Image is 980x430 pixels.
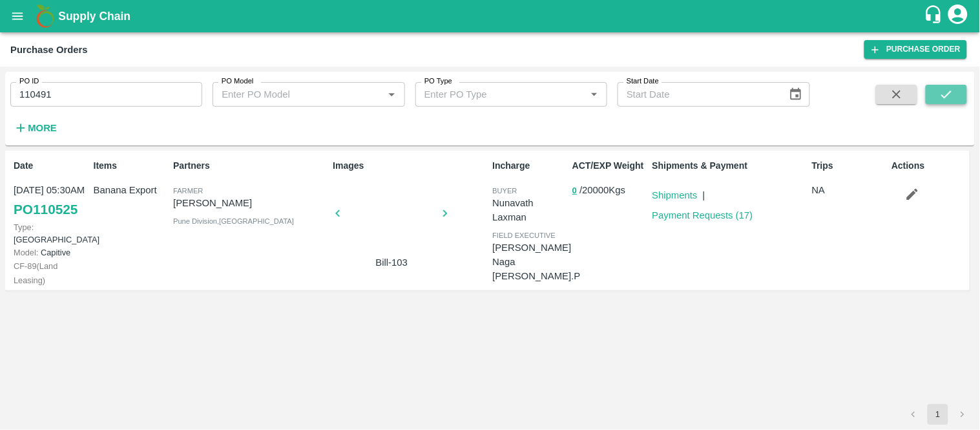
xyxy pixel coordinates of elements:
span: buyer [492,187,517,195]
p: Shipments & Payment [652,159,807,173]
p: Bill-103 [343,255,440,270]
p: Banana Export [94,183,169,197]
a: PO110525 [14,198,78,221]
p: Incharge [492,159,567,173]
div: | [698,183,705,202]
strong: More [28,123,57,133]
a: Supply Chain [58,7,924,25]
p: / 20000 Kgs [572,183,647,198]
label: Start Date [627,76,659,87]
span: Model: [14,248,38,257]
a: Purchase Order [864,40,967,59]
img: logo [32,3,58,29]
label: PO Model [222,76,254,87]
p: [PERSON_NAME] [173,196,328,210]
button: page 1 [928,404,948,425]
span: Type: [14,222,34,232]
button: open drawer [3,1,32,31]
nav: pagination navigation [901,404,975,425]
p: Trips [812,159,887,173]
p: Items [94,159,169,173]
span: Pune Division , [GEOGRAPHIC_DATA] [173,217,294,225]
p: Date [14,159,89,173]
p: [GEOGRAPHIC_DATA] [14,221,89,246]
span: Farmer [173,187,203,195]
span: CF- 89 ( Land Leasing ) [14,261,57,285]
input: Enter PO Type [419,86,565,103]
a: Payment Requests (17) [652,210,753,220]
span: field executive [492,231,556,239]
b: Supply Chain [58,10,130,23]
p: Capitive [14,246,89,259]
a: CF-89(Land Leasing) [14,261,57,285]
div: customer-support [924,5,946,28]
a: Shipments [652,190,698,200]
p: [PERSON_NAME] Naga [PERSON_NAME].P [492,241,580,284]
p: ACT/EXP Weight [572,159,647,173]
label: PO ID [19,76,39,87]
p: [DATE] 05:30AM [14,183,89,197]
button: Open [383,86,400,103]
button: Open [586,86,603,103]
input: Enter PO ID [10,82,202,107]
button: Choose date [784,82,808,107]
p: Partners [173,159,328,173]
div: account of current user [946,3,970,30]
div: Purchase Orders [10,41,88,58]
p: Nunavath Laxman [492,196,567,225]
button: 0 [572,184,577,199]
p: NA [812,183,887,197]
p: Images [333,159,487,173]
p: Actions [891,159,966,173]
input: Start Date [618,82,778,107]
button: More [10,117,60,139]
input: Enter PO Model [216,86,362,103]
label: PO Type [424,76,452,87]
